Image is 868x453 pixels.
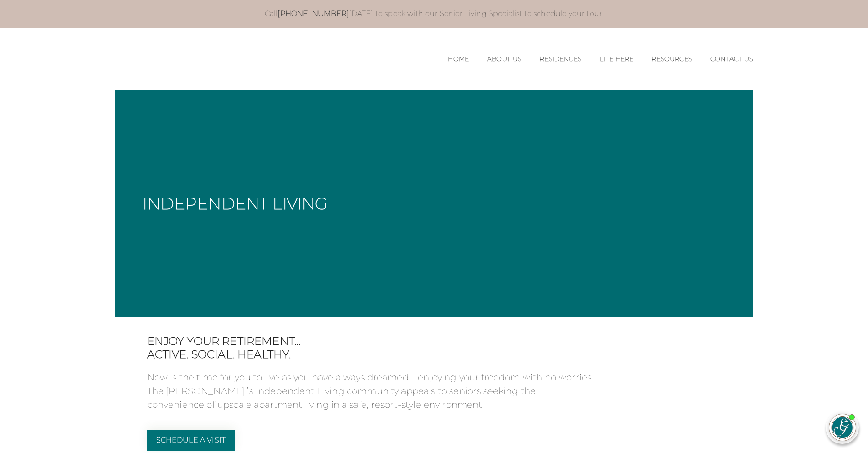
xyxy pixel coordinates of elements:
span: Active. Social. Healthy. [147,348,594,361]
h1: Independent Living [143,195,328,212]
a: About Us [487,55,521,63]
a: Home [448,55,469,63]
a: Resources [652,55,692,63]
p: Call [DATE] to speak with our Senior Living Specialist to schedule your tour. [124,9,744,19]
a: [PHONE_NUMBER] [277,9,349,18]
a: Life Here [600,55,633,63]
p: Now is the time for you to live as you have always dreamed – enjoying your freedom with no worrie... [147,370,594,411]
a: Schedule a Visit [147,430,235,451]
img: avatar [829,414,856,441]
span: Enjoy your retirement… [147,335,594,348]
a: Residences [539,55,581,63]
a: Contact Us [710,55,753,63]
